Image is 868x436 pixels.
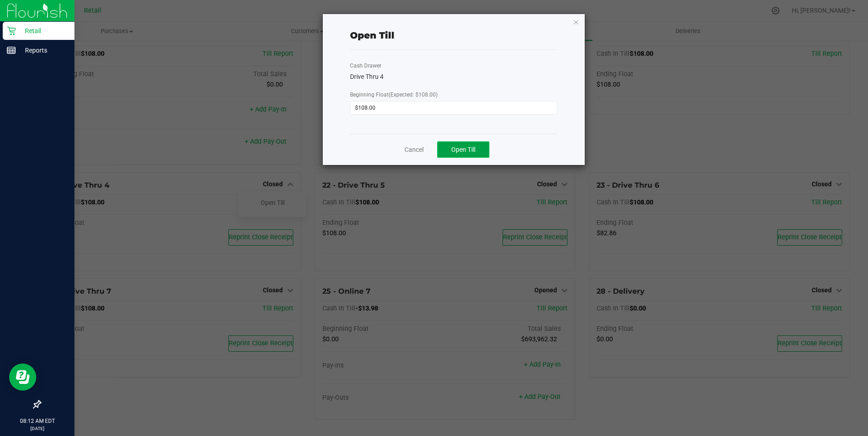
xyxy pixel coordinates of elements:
span: Beginning Float [350,92,438,98]
span: Open Till [451,146,475,153]
a: Cancel [404,145,424,155]
p: Retail [16,25,70,36]
button: Open Till [437,141,489,158]
p: 08:12 AM EDT [4,417,70,425]
div: Open Till [350,29,395,42]
iframe: Resource center [9,363,36,391]
label: Cash Drawer [350,62,381,70]
p: [DATE] [4,425,70,432]
span: (Expected: $108.00) [389,92,438,98]
p: Reports [16,45,70,56]
inline-svg: Retail [7,26,16,35]
div: Drive Thru 4 [350,72,557,82]
inline-svg: Reports [7,46,16,55]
